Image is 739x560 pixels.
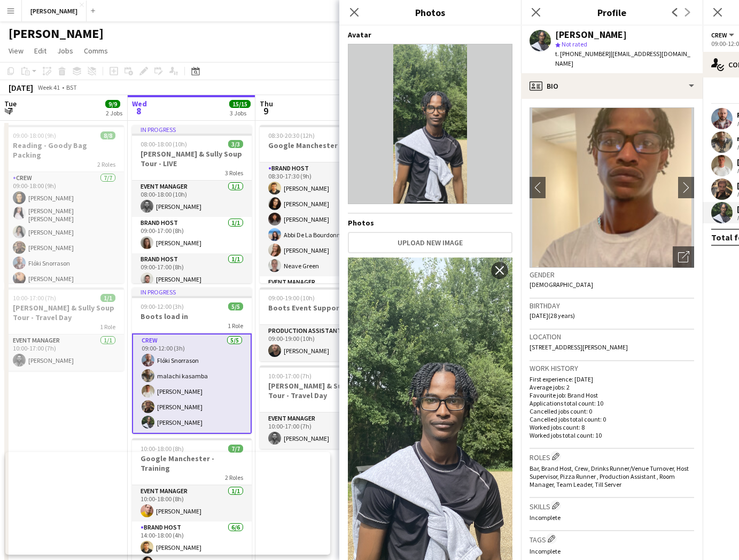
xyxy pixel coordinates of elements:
[132,217,252,253] app-card-role: Brand Host1/109:00-17:00 (8h)[PERSON_NAME]
[132,333,252,434] app-card-role: Crew5/509:00-12:00 (3h)Flóki Snorrasonmalachi kasamba[PERSON_NAME][PERSON_NAME][PERSON_NAME]
[228,445,243,453] span: 7/7
[530,415,694,423] p: Cancelled jobs total count: 0
[530,312,575,320] span: [DATE] (28 years)
[132,287,252,434] app-job-card: In progress09:00-12:00 (3h)5/5Boots load in1 RoleCrew5/509:00-12:00 (3h)Flóki Snorrasonmalachi ka...
[530,423,694,431] p: Worked jobs count: 8
[268,372,312,380] span: 10:00-17:00 (7h)
[530,383,694,391] p: Average jobs: 2
[260,413,379,449] app-card-role: Event Manager1/110:00-17:00 (7h)[PERSON_NAME]
[260,141,379,150] h3: Google Manchester - Live
[132,149,252,168] h3: [PERSON_NAME] & Sully Soup Tour - LIVE
[260,381,379,400] h3: [PERSON_NAME] & Sully Soup Tour - Travel Day
[228,140,243,148] span: 3/3
[260,162,379,276] app-card-role: Brand Host6/608:30-17:30 (9h)[PERSON_NAME][PERSON_NAME][PERSON_NAME]Abbi De La Bourdonnaye[PERSON...
[229,100,251,108] span: 15/15
[530,464,689,488] span: Bar, Brand Host, Crew, Drinks Runner/Venue Turnover, Host Supervisor, Pizza Runner , Production A...
[530,363,694,373] h3: Work history
[348,44,512,204] img: Crew avatar
[132,312,252,321] h3: Boots load in
[530,301,694,310] h3: Birthday
[4,99,17,108] span: Tue
[80,44,112,58] a: Comms
[97,160,115,168] span: 2 Roles
[84,46,108,56] span: Comms
[5,452,330,555] iframe: Popup CTA
[555,50,611,58] span: t. [PHONE_NUMBER]
[132,287,252,296] div: In progress
[348,218,512,228] h4: Photos
[100,131,115,139] span: 8/8
[66,83,77,91] div: BST
[555,50,690,67] span: | [EMAIL_ADDRESS][DOMAIN_NAME]
[260,303,379,313] h3: Boots Event Support
[34,46,46,56] span: Edit
[260,99,273,108] span: Thu
[9,46,24,56] span: View
[530,399,694,407] p: Applications total count: 10
[57,46,73,56] span: Jobs
[4,125,124,283] app-job-card: 09:00-18:00 (9h)8/8Reading - Goody Bag Packing2 RolesCrew7/709:00-18:00 (9h)[PERSON_NAME][PERSON_...
[530,514,694,522] p: Incomplete
[555,30,627,40] div: [PERSON_NAME]
[530,500,694,511] h3: Skills
[4,172,124,305] app-card-role: Crew7/709:00-18:00 (9h)[PERSON_NAME][PERSON_NAME] [PERSON_NAME][PERSON_NAME][PERSON_NAME]Flóki Sn...
[268,294,315,302] span: 09:00-19:00 (10h)
[4,287,124,371] app-job-card: 10:00-17:00 (7h)1/1[PERSON_NAME] & Sully Soup Tour - Travel Day1 RoleEvent Manager1/110:00-17:00 ...
[530,343,628,351] span: [STREET_ADDRESS][PERSON_NAME]
[132,99,147,108] span: Wed
[228,322,243,330] span: 1 Role
[30,44,51,58] a: Edit
[4,335,124,371] app-card-role: Event Manager1/110:00-17:00 (7h)[PERSON_NAME]
[4,303,124,322] h3: [PERSON_NAME] & Sully Soup Tour - Travel Day
[268,131,315,139] span: 08:30-20:30 (12h)
[530,451,694,462] h3: Roles
[4,44,28,58] a: View
[673,246,694,268] div: Open photos pop-in
[530,281,593,289] span: [DEMOGRAPHIC_DATA]
[13,294,56,302] span: 10:00-17:00 (7h)
[521,5,703,19] h3: Profile
[100,294,115,302] span: 1/1
[260,125,379,283] app-job-card: 08:30-20:30 (12h)7/7Google Manchester - Live2 RolesBrand Host6/608:30-17:30 (9h)[PERSON_NAME][PER...
[260,325,379,361] app-card-role: Production Assistant1/109:00-19:00 (10h)[PERSON_NAME]
[530,533,694,545] h3: Tags
[100,323,115,331] span: 1 Role
[530,270,694,279] h3: Gender
[260,276,379,313] app-card-role: Event Manager1/1
[53,44,77,58] a: Jobs
[530,547,694,555] p: Incomplete
[13,131,56,139] span: 09:00-18:00 (9h)
[348,232,512,253] button: Upload new image
[132,181,252,217] app-card-role: Event Manager1/108:00-18:00 (10h)[PERSON_NAME]
[260,365,379,449] app-job-card: 10:00-17:00 (7h)1/1[PERSON_NAME] & Sully Soup Tour - Travel Day1 RoleEvent Manager1/110:00-17:00 ...
[530,332,694,341] h3: Location
[530,391,694,399] p: Favourite job: Brand Host
[339,5,521,19] h3: Photos
[530,107,694,268] img: Crew avatar or photo
[4,141,124,160] h3: Reading - Goody Bag Packing
[132,253,252,290] app-card-role: Brand Host1/109:00-17:00 (8h)[PERSON_NAME]
[3,105,17,117] span: 7
[105,100,120,108] span: 9/9
[22,1,87,21] button: [PERSON_NAME]
[521,73,703,99] div: Bio
[530,375,694,383] p: First experience: [DATE]
[348,30,512,40] h4: Avatar
[130,105,147,117] span: 8
[225,169,243,177] span: 3 Roles
[711,31,727,39] span: Crew
[9,82,33,93] div: [DATE]
[258,105,273,117] span: 9
[132,125,252,283] div: In progress08:00-18:00 (10h)3/3[PERSON_NAME] & Sully Soup Tour - LIVE3 RolesEvent Manager1/108:00...
[106,109,122,117] div: 2 Jobs
[132,125,252,134] div: In progress
[711,31,736,39] button: Crew
[260,287,379,361] app-job-card: 09:00-19:00 (10h)1/1Boots Event Support1 RoleProduction Assistant1/109:00-19:00 (10h)[PERSON_NAME]
[141,140,187,148] span: 08:00-18:00 (10h)
[141,302,184,310] span: 09:00-12:00 (3h)
[530,431,694,439] p: Worked jobs total count: 10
